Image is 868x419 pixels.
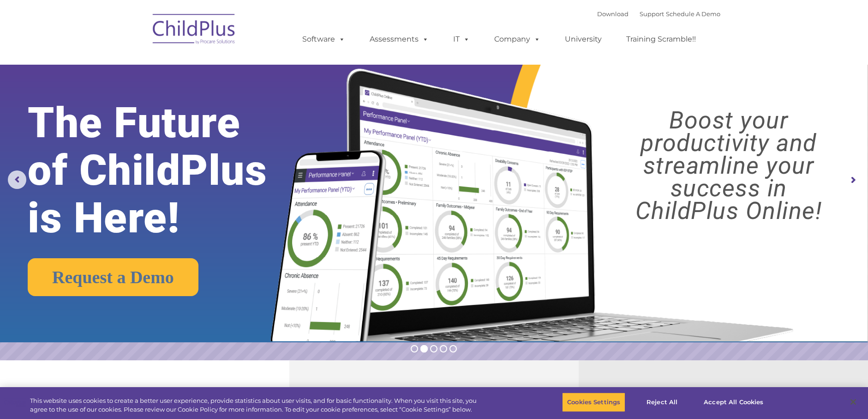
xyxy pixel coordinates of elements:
[699,393,768,412] button: Accept All Cookies
[293,30,354,49] a: Software
[633,393,691,412] button: Reject All
[597,10,720,18] font: |
[843,392,863,412] button: Close
[600,109,857,222] rs-layer: Boost your productivity and streamline your success in ChildPlus Online!
[617,30,705,49] a: Training Scramble!!
[485,30,550,49] a: Company
[30,396,478,414] div: This website uses cookies to create a better user experience, provide statistics about user visit...
[128,99,168,106] span: Phone number
[128,61,156,68] span: Last name
[28,258,198,296] a: Request a Demo
[640,10,664,18] a: Support
[562,393,625,412] button: Cookies Settings
[666,10,720,18] a: Schedule A Demo
[556,30,611,49] a: University
[597,10,629,18] a: Download
[444,30,479,49] a: IT
[148,7,240,54] img: ChildPlus by Procare Solutions
[360,30,438,49] a: Assessments
[28,99,305,242] rs-layer: The Future of ChildPlus is Here!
